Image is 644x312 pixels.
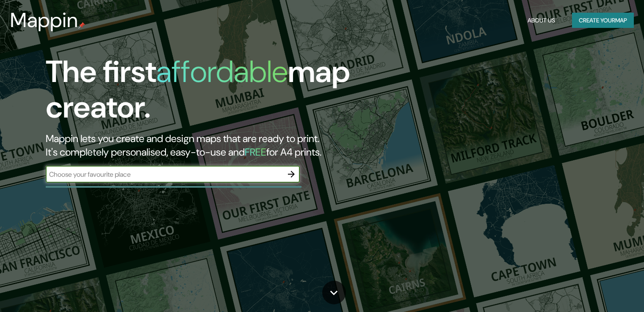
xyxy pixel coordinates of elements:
h3: Mappin [10,8,78,32]
img: mappin-pin [78,22,85,29]
input: Choose your favourite place [46,170,283,179]
button: About Us [524,13,558,28]
h5: FREE [245,145,266,159]
h1: affordable [156,52,288,91]
h2: Mappin lets you create and design maps that are ready to print. It's completely personalised, eas... [46,132,368,159]
button: Create yourmap [572,13,634,28]
h1: The first map creator. [46,54,368,132]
